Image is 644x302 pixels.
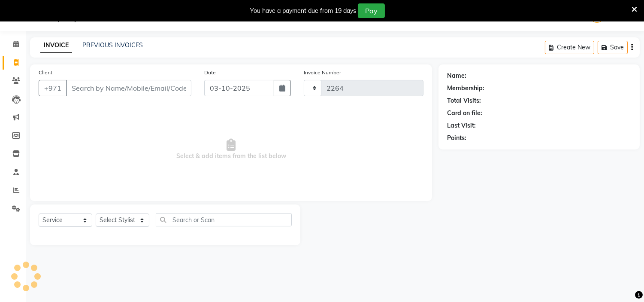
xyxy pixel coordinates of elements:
div: Name: [447,71,466,80]
div: Total Visits: [447,96,481,105]
div: Membership: [447,84,484,93]
span: Select & add items from the list below [39,107,423,192]
a: PREVIOUS INVOICES [82,41,143,49]
div: You have a payment due from 19 days [250,6,356,15]
div: Card on file: [447,109,482,118]
button: +971 [39,80,67,96]
a: INVOICE [40,38,72,53]
div: Last Visit: [447,121,476,130]
input: Search by Name/Mobile/Email/Code [66,80,191,96]
div: Points: [447,134,466,143]
label: Client [39,69,52,76]
button: Create New [545,41,594,54]
label: Date [204,69,216,76]
input: Search or Scan [156,213,292,226]
button: Save [598,41,628,54]
button: Pay [358,3,385,18]
label: Invoice Number [304,69,341,76]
